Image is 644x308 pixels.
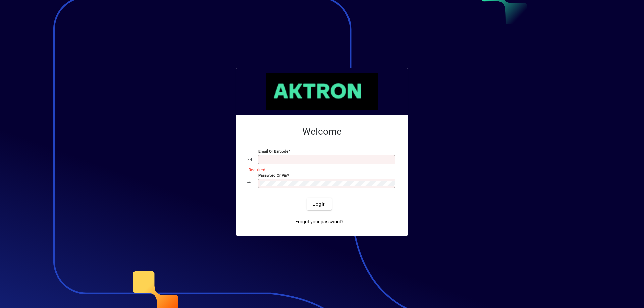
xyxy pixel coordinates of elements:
h2: Welcome [247,126,397,137]
span: Forgot your password? [295,218,344,225]
mat-error: Required [249,166,392,173]
mat-label: Password or Pin [258,173,287,178]
a: Forgot your password? [292,215,346,228]
button: Login [307,198,331,210]
mat-label: Email or Barcode [258,149,288,154]
span: Login [312,201,326,208]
